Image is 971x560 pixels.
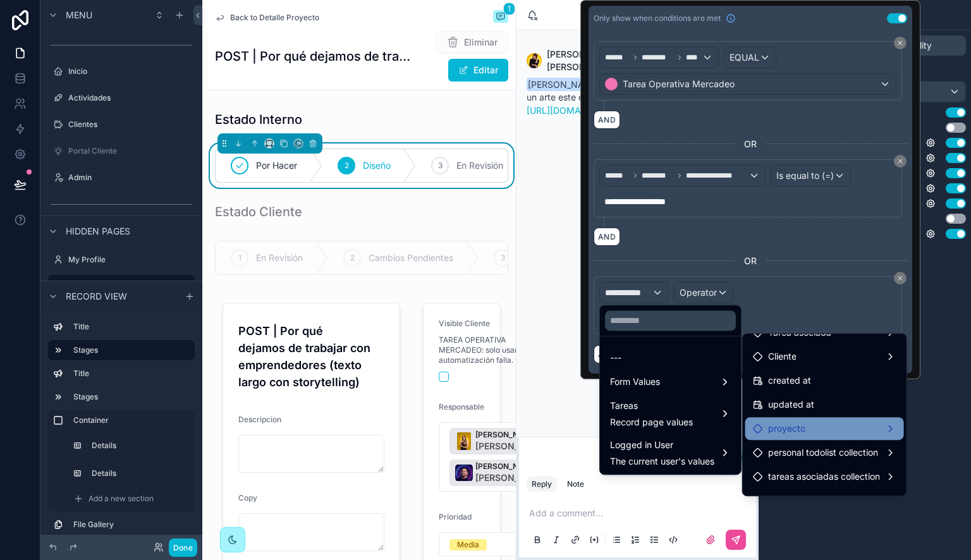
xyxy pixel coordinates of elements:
span: Diseño [363,159,391,172]
a: Inicio [48,61,195,82]
label: Portal Cliente [68,146,192,156]
button: Note [562,477,589,492]
span: Cliente [768,349,797,364]
span: [PERSON_NAME] [PERSON_NAME] [547,48,687,73]
span: Tarea asociada [768,325,831,340]
span: --- [610,350,621,365]
button: 1 [493,10,508,25]
label: Clientes [68,119,192,130]
a: Admin [48,167,195,188]
span: Back to Detalle Proyecto [230,13,319,23]
a: Tareas [48,275,195,295]
span: Form Values [610,374,660,389]
span: personal todolist collection [768,445,878,460]
label: Stages [73,345,185,355]
span: tareas asociadas collection [768,469,880,484]
h1: POST | Por qué dejamos de trabajar con emprendedores (texto largo con storytelling) [215,47,413,65]
span: Hidden pages [66,225,130,238]
a: Portal Cliente [48,141,195,161]
span: 3 [438,161,443,171]
label: Inicio [68,66,192,76]
span: Record view [66,289,127,302]
span: En Revisión [456,159,503,172]
span: 1 [503,3,515,15]
label: File Gallery [73,520,190,530]
label: Stages [73,392,190,402]
div: Note [567,479,584,489]
a: [URL][DOMAIN_NAME] [527,105,624,116]
label: Title [73,368,190,379]
button: Reply [527,477,557,492]
button: Done [169,539,197,557]
label: Container [73,415,190,425]
label: My Profile [68,255,192,265]
span: proyecto [768,421,805,436]
span: created at [768,373,811,388]
span: Add a new section [89,494,154,504]
a: My Profile [48,250,195,270]
span: Logged in User [610,437,714,453]
label: Title [73,322,190,332]
label: Details [92,441,187,451]
label: Actividades [68,93,192,103]
div: scrollable content [40,311,202,535]
label: Admin [68,173,192,183]
div: este es el que necesito que hagas un arte este es el link al vlog [527,78,748,117]
span: Tareas [610,398,693,413]
span: Record page values [610,416,693,429]
span: [PERSON_NAME] [527,78,602,91]
span: updated at [768,397,814,412]
span: Menu [66,9,92,21]
a: Actividades [48,88,195,108]
span: 2 [345,161,349,171]
span: uuid [768,493,786,508]
span: Por Hacer [256,159,297,172]
span: The current user's values [610,455,714,468]
a: Clientes [48,114,195,135]
button: Editar [448,59,508,82]
a: Back to Detalle Proyecto [215,13,319,23]
label: Details [92,468,187,478]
